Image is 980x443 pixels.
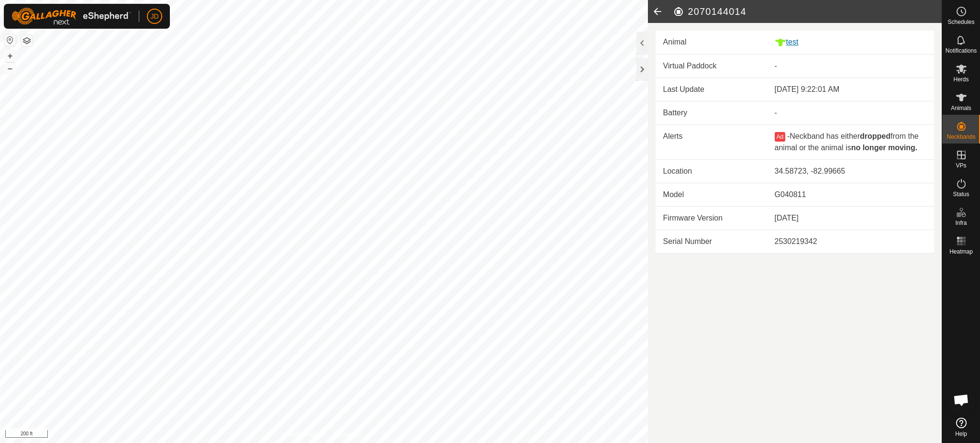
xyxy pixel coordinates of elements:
[956,163,966,168] span: VPs
[787,132,790,140] span: -
[4,50,16,62] button: +
[775,132,919,152] span: Neckband has either from the animal or the animal is
[775,189,926,200] div: G040811
[775,36,926,48] div: test
[150,11,158,22] span: JD
[656,230,767,253] td: Serial Number
[942,414,980,441] a: Help
[775,84,926,95] div: [DATE] 9:22:01 AM
[953,77,969,82] span: Herds
[656,183,767,206] td: Model
[656,31,767,54] td: Animal
[4,34,16,46] button: Reset Map
[11,8,131,25] img: Gallagher Logo
[656,78,767,101] td: Last Update
[286,431,322,439] a: Privacy Policy
[333,431,361,439] a: Contact Us
[955,431,967,437] span: Help
[775,107,926,119] div: -
[947,134,975,140] span: Neckbands
[775,132,785,142] button: Ad
[955,220,967,226] span: Infra
[656,124,767,159] td: Alerts
[775,236,926,247] div: 2530219342
[775,62,777,70] app-display-virtual-paddock-transition: -
[656,55,767,78] td: Virtual Paddock
[656,159,767,183] td: Location
[947,386,976,414] div: Open chat
[656,206,767,230] td: Firmware Version
[775,166,926,177] div: 34.58723, -82.99665
[860,132,891,140] b: dropped
[4,63,16,74] button: –
[949,249,973,255] span: Heatmap
[951,105,971,111] span: Animals
[673,6,942,17] h2: 2070144014
[947,19,974,25] span: Schedules
[775,212,926,224] div: [DATE]
[851,144,918,152] b: no longer moving.
[21,35,33,46] button: Map Layers
[656,101,767,124] td: Battery
[946,48,977,54] span: Notifications
[953,191,969,197] span: Status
